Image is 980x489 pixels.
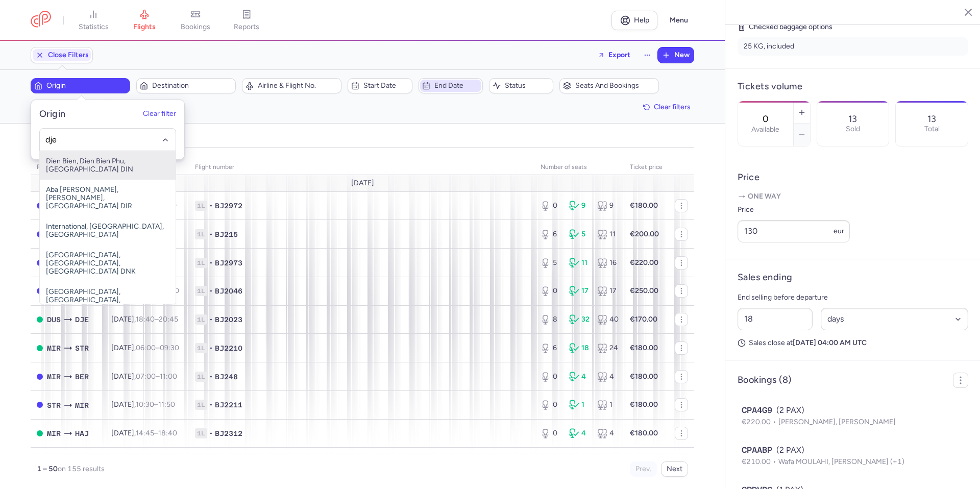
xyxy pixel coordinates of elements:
[611,11,657,30] a: Help
[195,201,207,211] span: 1L
[634,16,649,24] span: Help
[489,78,553,93] button: Status
[215,428,242,438] span: BJ2312
[209,428,213,438] span: •
[215,343,242,353] span: BJ2210
[195,372,207,382] span: 1L
[209,314,213,325] span: •
[75,371,89,382] span: Berlin Brandenburg Airport, Berlin, Germany
[47,400,61,411] span: Stuttgart Echterdingen, Stuttgart, Germany
[541,372,561,382] div: 0
[37,231,43,237] span: CLOSED
[215,314,242,325] span: BJ2023
[569,201,590,211] div: 9
[158,429,177,437] time: 18:40
[47,343,61,354] span: Habib Bourguiba, Monastir, Tunisia
[597,343,618,353] div: 24
[630,400,658,409] strong: €180.00
[738,272,792,283] h4: Sales ending
[591,47,637,63] button: Export
[195,314,207,325] span: 1L
[215,201,242,211] span: BJ2972
[742,418,778,426] span: €220.00
[738,81,968,92] h4: Tickets volume
[348,78,412,93] button: Start date
[630,372,658,381] strong: €180.00
[40,216,176,245] span: International, [GEOGRAPHIC_DATA], [GEOGRAPHIC_DATA]
[597,314,618,325] div: 40
[559,78,659,93] button: Seats and bookings
[209,286,213,296] span: •
[834,227,844,235] span: eur
[630,286,658,295] strong: €250.00
[189,160,534,175] th: Flight number
[31,47,92,63] button: Close Filters
[569,229,590,239] div: 5
[738,308,813,330] input: ##
[664,11,694,30] button: Menu
[742,444,964,468] button: CPAABP(2 PAX)€210.00Wafa MOULAHI, [PERSON_NAME] (+1)
[136,344,179,352] span: –
[215,258,242,268] span: BJ2973
[742,404,964,428] button: CPA4G9(2 PAX)€220.00[PERSON_NAME], [PERSON_NAME]
[111,400,175,409] span: [DATE],
[31,11,51,30] a: CitizenPlane red outlined logo
[209,372,213,382] span: •
[215,286,242,296] span: BJ2046
[195,258,207,268] span: 1L
[597,372,618,382] div: 4
[630,429,658,437] strong: €180.00
[159,315,178,324] time: 20:45
[209,343,213,353] span: •
[351,179,374,187] span: [DATE]
[37,316,43,323] span: OPEN
[37,430,43,436] span: OPEN
[597,258,618,268] div: 16
[111,315,178,324] span: [DATE],
[136,372,177,381] span: –
[569,400,590,410] div: 1
[419,78,483,93] button: End date
[742,444,772,456] span: CPAABP
[597,229,618,239] div: 11
[738,172,968,183] h4: Price
[751,126,779,134] label: Available
[215,229,238,239] span: BJ215
[848,114,857,124] p: 13
[569,372,590,382] div: 4
[40,151,176,180] span: Dien Bien, Dien Bien Phu, [GEOGRAPHIC_DATA] DIN
[195,428,207,438] span: 1L
[541,343,561,353] div: 6
[215,372,238,382] span: BJ248
[624,160,669,175] th: Ticket price
[640,100,694,115] button: Clear filters
[738,191,968,202] p: One way
[75,428,89,439] span: Hanover Airport, Hanover, Germany
[31,78,130,93] button: Origin
[738,204,850,216] label: Price
[75,343,89,354] span: Stuttgart Echterdingen, Stuttgart, Germany
[75,400,89,411] span: Habib Bourguiba, Monastir, Tunisia
[597,428,618,438] div: 4
[778,457,904,466] span: Wafa MOULAHI, [PERSON_NAME] (+1)
[661,461,688,477] button: Next
[160,372,177,381] time: 11:00
[569,286,590,296] div: 17
[136,344,156,352] time: 06:00
[541,314,561,325] div: 8
[575,82,655,90] span: Seats and bookings
[58,464,105,473] span: on 155 results
[136,372,156,381] time: 07:00
[630,258,658,267] strong: €220.00
[742,457,778,466] span: €210.00
[738,37,968,56] li: 25 KG, included
[136,429,154,437] time: 14:45
[924,125,940,133] p: Total
[75,314,89,325] span: Djerba-Zarzis, Djerba, Tunisia
[47,428,61,439] span: Habib Bourguiba, Monastir, Tunisia
[37,260,43,266] span: CLOSED
[111,429,177,437] span: [DATE],
[45,134,170,145] input: -searchbox
[215,400,242,410] span: BJ2211
[31,160,105,175] th: route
